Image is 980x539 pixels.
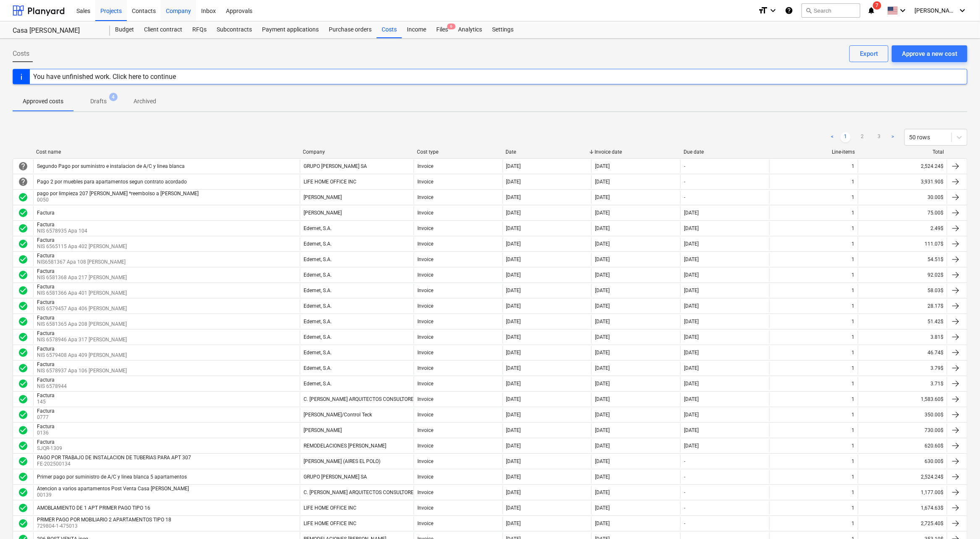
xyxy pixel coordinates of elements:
span: check_circle [18,254,28,264]
div: Total [862,149,944,155]
span: check_circle [18,317,28,327]
a: Files6 [431,21,453,38]
div: [DATE] [684,210,699,216]
a: Page 3 [874,132,884,142]
div: 1 [852,225,854,231]
div: [DATE] [595,179,610,185]
div: [DATE] [684,225,699,231]
a: Income [402,21,431,38]
div: [DATE] [595,396,610,402]
span: 6 [447,24,456,29]
div: Edemet, S.A. [304,272,332,278]
div: Invoice was approved [18,487,28,497]
span: check_circle [18,487,28,497]
div: pago por limpieza 207 [PERSON_NAME] *reembolso a [PERSON_NAME] [37,191,199,196]
div: Factura [37,330,125,336]
div: [PERSON_NAME] [304,427,342,433]
div: Invoice [417,489,433,495]
div: [PERSON_NAME]/Control Teck [304,412,372,418]
div: Invoice was approved [18,456,28,466]
div: 1 [852,350,854,356]
div: Invoice was approved [18,208,28,218]
div: [DATE] [595,163,610,169]
div: [DATE] [595,334,610,340]
div: Factura [37,439,60,445]
div: 1,177.00$ [858,486,947,499]
p: NIS 6578944 [37,383,67,390]
button: Approve a new cost [892,45,967,62]
div: 1 [852,412,854,418]
div: [DATE] [684,303,699,309]
div: 730.00$ [858,424,947,437]
div: Edemet, S.A. [304,350,332,356]
div: Factura [37,253,124,259]
div: 1 [852,365,854,371]
div: GRUPO [PERSON_NAME] SA [304,474,367,480]
div: Cost name [36,149,296,155]
span: check_circle [18,456,28,466]
div: Invoice was approved [18,223,28,233]
div: - [684,474,685,480]
div: 51.42$ [858,315,947,328]
div: Invoice [417,256,433,262]
div: Subcontracts [212,21,257,38]
span: check_circle [18,301,28,311]
div: Invoice date [595,149,677,155]
div: C. [PERSON_NAME] ARQUITECTOS CONSULTORES SA [304,489,424,495]
div: Primer pago por suministro de A/C y linea blanca 5 apartamentos [37,474,187,480]
div: 3.71$ [858,377,947,390]
div: 111.07$ [858,237,947,251]
div: 2,524.24$ [858,160,947,173]
div: Invoice [417,365,433,371]
div: [PERSON_NAME] [304,194,342,200]
div: [DATE] [506,319,521,324]
div: Files [431,21,453,38]
div: [DATE] [506,163,521,169]
div: Invoice was approved [18,239,28,249]
div: Invoice [417,194,433,200]
div: [DATE] [684,396,699,402]
iframe: Chat Widget [938,499,980,539]
div: [DATE] [506,427,521,433]
div: Costs [377,21,402,38]
div: Company [303,149,410,155]
a: RFQs [187,21,212,38]
div: Invoice [417,179,433,185]
div: [DATE] [595,319,610,324]
div: [DATE] [684,319,699,324]
div: Invoice was approved [18,270,28,280]
div: 3.81$ [858,330,947,344]
div: [DATE] [595,303,610,309]
div: - [684,194,685,200]
div: Line-items [773,149,855,155]
div: Factura [37,424,55,429]
div: Factura [37,299,125,305]
div: Factura [37,315,125,321]
div: 1,674.63$ [858,501,947,515]
a: Settings [487,21,519,38]
div: 92.02$ [858,268,947,282]
div: [DATE] [506,489,521,495]
div: [DATE] [506,396,521,402]
div: [DATE] [684,381,699,387]
div: [DATE] [506,365,521,371]
div: [DATE] [506,412,521,418]
div: Invoice was approved [18,441,28,451]
div: 620.60$ [858,439,947,453]
span: 7 [873,1,881,10]
div: [DATE] [684,272,699,278]
div: Cost type [417,149,499,155]
div: Edemet, S.A. [304,256,332,262]
div: Invoice [417,241,433,247]
div: You have unfinished work. Click here to continue [33,73,176,81]
div: 1 [852,381,854,387]
div: 46.74$ [858,346,947,359]
div: [DATE] [595,241,610,247]
div: [DATE] [684,334,699,340]
div: [DATE] [506,458,521,464]
span: check_circle [18,208,28,218]
div: 1 [852,474,854,480]
div: [DATE] [684,365,699,371]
